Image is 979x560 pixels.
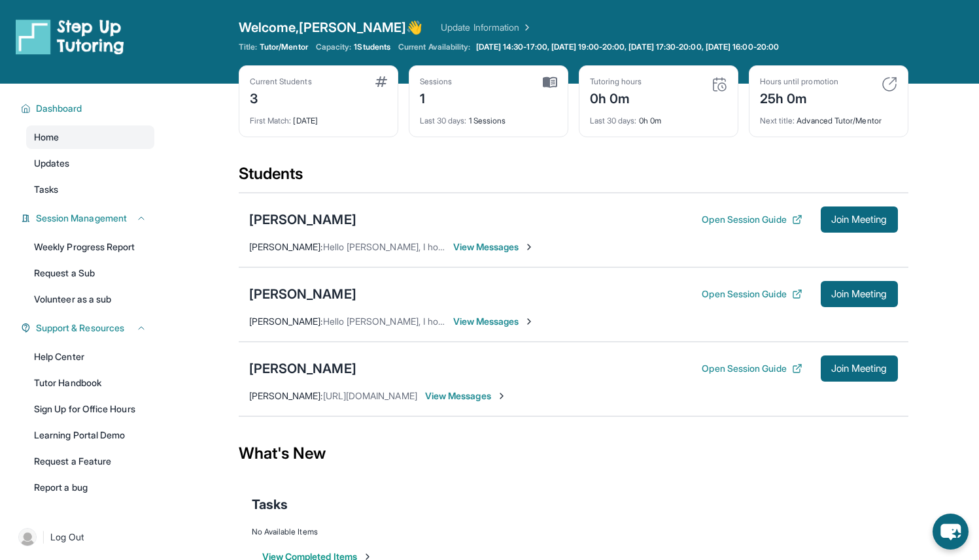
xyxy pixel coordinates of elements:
span: First Match : [250,116,292,125]
span: Join Meeting [831,290,887,298]
div: Current Students [250,76,312,87]
img: Chevron-Right [524,242,534,252]
span: Last 30 days : [590,116,637,125]
button: Support & Resources [31,321,146,335]
button: chat-button [933,514,969,550]
div: [PERSON_NAME] [249,359,356,378]
div: Tutoring hours [590,76,642,87]
img: card [375,76,387,87]
a: Volunteer as a sub [26,288,154,311]
button: Join Meeting [821,355,898,382]
span: Join Meeting [831,365,887,372]
a: Sign Up for Office Hours [26,397,154,421]
a: Tutor Handbook [26,371,154,395]
span: Tasks [34,183,58,196]
div: Students [239,163,908,192]
img: logo [16,18,124,55]
button: Dashboard [31,102,146,115]
span: Capacity: [316,42,352,52]
img: card [882,76,897,92]
div: What's New [239,425,908,482]
img: Chevron Right [519,21,532,34]
img: user-img [18,528,37,546]
a: Help Center [26,345,154,369]
span: Welcome, [PERSON_NAME] 👋 [239,18,423,37]
a: Home [26,125,154,149]
div: Sessions [420,76,453,87]
img: Chevron-Right [524,316,534,327]
a: Updates [26,152,154,175]
span: Current Availability: [398,42,470,52]
div: 25h 0m [760,87,838,108]
button: Join Meeting [821,281,898,307]
span: Next title : [760,116,795,125]
span: [DATE] 14:30-17:00, [DATE] 19:00-20:00, [DATE] 17:30-20:00, [DATE] 16:00-20:00 [476,42,779,52]
span: Session Management [36,212,127,225]
span: Tasks [252,495,288,514]
a: Report a bug [26,476,154,499]
div: 3 [250,87,312,108]
div: Advanced Tutor/Mentor [760,108,897,126]
img: Chevron-Right [496,391,507,401]
div: Hours until promotion [760,76,838,87]
img: card [543,76,557,88]
span: Title: [239,42,257,52]
span: Home [34,131,59,144]
span: | [42,529,45,545]
a: Learning Portal Demo [26,423,154,447]
span: View Messages [425,389,507,403]
span: [PERSON_NAME] : [249,390,323,401]
a: Request a Sub [26,261,154,285]
button: Open Session Guide [702,288,802,301]
span: [URL][DOMAIN_NAME] [323,390,417,401]
span: Join Meeting [831,216,887,223]
a: Tasks [26,178,154,201]
span: View Messages [453,315,535,328]
img: card [712,76,727,92]
a: Update Information [441,21,532,34]
div: No Available Items [252,527,895,537]
div: [PERSON_NAME] [249,285,356,303]
span: Support & Resources [36,321,124,335]
span: 1 Students [354,42,390,52]
span: Tutor/Mentor [260,42,308,52]
a: [DATE] 14:30-17:00, [DATE] 19:00-20:00, [DATE] 17:30-20:00, [DATE] 16:00-20:00 [473,42,781,52]
a: |Log Out [13,523,154,552]
span: Dashboard [36,102,82,115]
span: Log Out [50,531,84,544]
a: Weekly Progress Report [26,235,154,259]
span: Updates [34,157,70,170]
div: [PERSON_NAME] [249,210,356,229]
span: [PERSON_NAME] : [249,241,323,252]
button: Join Meeting [821,206,898,233]
span: View Messages [453,240,535,254]
div: 1 Sessions [420,108,557,126]
span: Last 30 days : [420,116,467,125]
a: Request a Feature [26,450,154,473]
button: Open Session Guide [702,362,802,375]
button: Session Management [31,212,146,225]
button: Open Session Guide [702,213,802,226]
div: 0h 0m [590,108,727,126]
div: 0h 0m [590,87,642,108]
span: [PERSON_NAME] : [249,316,323,327]
div: 1 [420,87,453,108]
div: [DATE] [250,108,387,126]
